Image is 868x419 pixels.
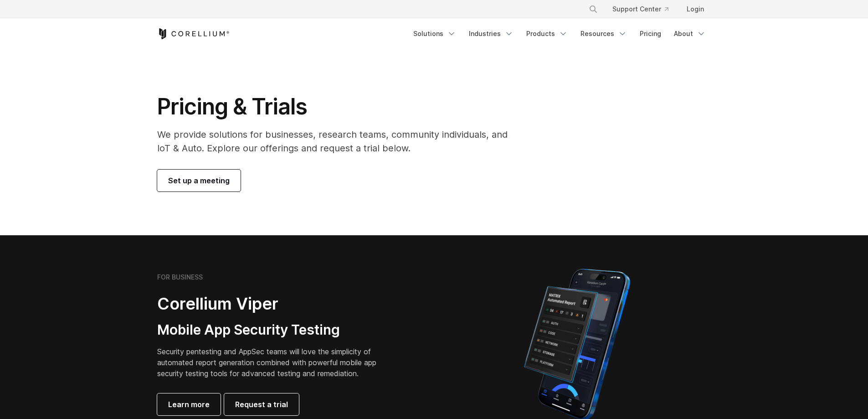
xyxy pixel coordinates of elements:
div: Navigation Menu [578,1,711,17]
p: Security pentesting and AppSec teams will love the simplicity of automated report generation comb... [157,346,390,379]
span: Set up a meeting [168,175,230,186]
a: Corellium Home [157,28,230,39]
a: Login [679,1,711,17]
a: Learn more [157,393,221,415]
p: We provide solutions for businesses, research teams, community individuals, and IoT & Auto. Explo... [157,128,520,155]
h1: Pricing & Trials [157,93,520,120]
button: Search [585,1,601,17]
a: Products [521,26,573,42]
a: Solutions [408,26,462,42]
div: Navigation Menu [408,26,711,42]
a: Support Center [605,1,676,17]
a: Pricing [634,26,667,42]
h3: Mobile App Security Testing [157,321,390,339]
h2: Corellium Viper [157,294,390,314]
h6: FOR BUSINESS [157,273,203,281]
span: Request a trial [235,399,288,410]
a: Resources [575,26,632,42]
a: About [668,26,711,42]
a: Request a trial [224,393,299,415]
span: Learn more [168,399,210,410]
a: Industries [463,26,519,42]
a: Set up a meeting [157,170,241,191]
